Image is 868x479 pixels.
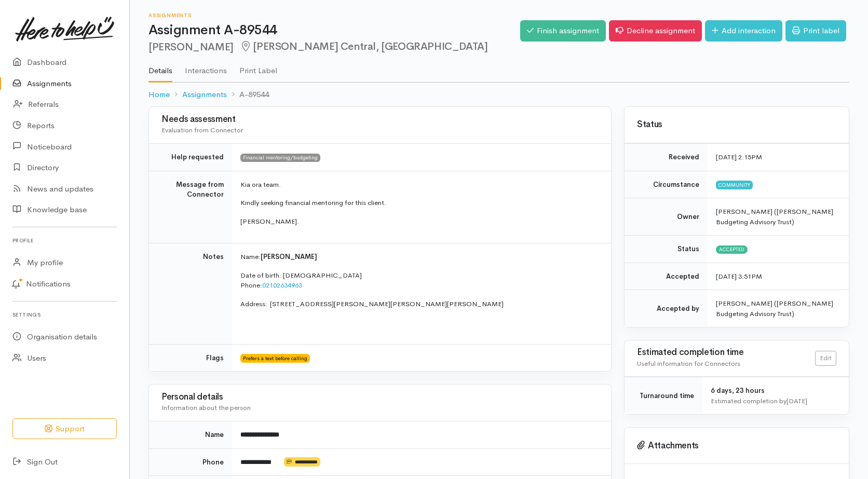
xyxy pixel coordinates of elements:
td: Phone [149,448,232,476]
h6: Assignments [148,12,520,18]
a: Edit [815,351,836,366]
h6: Settings [12,308,117,322]
p: [PERSON_NAME]. [240,216,599,227]
span: Financial mentoring/budgeting [240,154,320,162]
h3: Personal details [161,392,599,402]
h1: Assignment A-89544 [148,23,520,38]
div: Estimated completion by [711,396,836,406]
span: Accepted [716,245,748,254]
span: Community [716,181,753,189]
span: [PERSON_NAME] ([PERSON_NAME] Budgeting Advisory Trust) [716,207,833,226]
a: Add interaction [705,20,782,42]
td: Accepted [625,263,708,290]
a: Decline assignment [609,20,702,42]
td: [PERSON_NAME] ([PERSON_NAME] Budgeting Advisory Trust) [708,290,849,327]
span: [PERSON_NAME] Central, [GEOGRAPHIC_DATA] [240,40,488,53]
td: Status [625,236,708,263]
span: Evaluation from Connector [161,126,243,134]
span: Prefers a text before calling [240,354,310,362]
a: Finish assignment [520,20,606,42]
a: Assignments [182,89,227,101]
td: Circumstance [625,171,708,198]
h6: Profile [12,234,117,248]
time: [DATE] 2:15PM [716,153,762,161]
h3: Estimated completion time [637,348,815,358]
a: Print label [785,20,846,42]
p: Date of birth: [DEMOGRAPHIC_DATA] Phone: [240,270,599,291]
h2: [PERSON_NAME] [148,41,520,53]
a: Print Label [239,52,277,81]
span: [PERSON_NAME] [261,252,317,261]
p: Kia ora team. [240,180,599,190]
a: Interactions [185,52,227,81]
span: Useful information for Connectors [637,359,740,368]
time: [DATE] 3:51PM [716,272,762,281]
button: Support [12,418,117,440]
td: Accepted by [625,290,708,327]
td: Flags [149,344,232,371]
h3: Status [637,120,836,130]
p: Address: [STREET_ADDRESS][PERSON_NAME][PERSON_NAME][PERSON_NAME] [240,299,599,309]
td: Notes [149,243,232,345]
td: Name [149,421,232,449]
td: Turnaround time [625,377,702,415]
time: [DATE] [786,396,807,405]
a: Details [148,52,172,83]
li: A-89544 [227,89,269,101]
td: Received [625,144,708,171]
span: Information about the person [161,403,251,412]
td: Help requested [149,144,232,171]
td: Owner [625,198,708,236]
p: Kindly seeking financial mentoring for this client. [240,198,599,208]
a: 02102634963 [262,281,302,290]
span: Name: [240,252,261,261]
h3: Attachments [637,441,836,451]
td: Message from Connector [149,171,232,243]
h3: Needs assessment [161,115,599,125]
nav: breadcrumb [148,83,849,107]
a: Home [148,89,170,101]
span: 6 days, 23 hours [711,386,765,395]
